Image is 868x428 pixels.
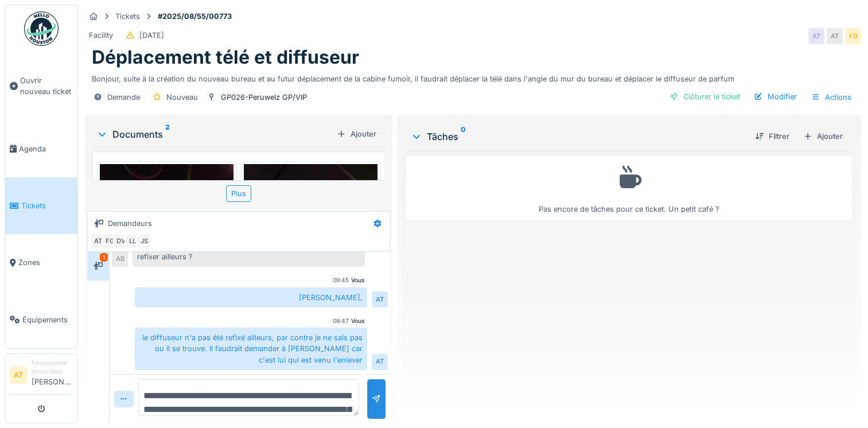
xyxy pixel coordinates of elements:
[115,11,140,22] div: Tickets
[5,291,77,348] a: Équipements
[799,129,847,144] div: Ajouter
[827,28,843,44] div: AT
[20,75,73,97] span: Ouvrir nouveau ticket
[124,233,141,249] div: LL
[24,11,59,46] img: Badge_color-CXgf-gQk.svg
[749,89,801,104] div: Modifier
[107,92,140,103] div: Demande
[226,185,251,202] div: Plus
[750,129,794,144] div: Filtrer
[92,46,359,68] h1: Déplacement télé et diffuseur
[18,257,73,268] span: Zones
[108,218,152,229] div: Demandeurs
[135,287,367,308] div: [PERSON_NAME],
[5,177,77,234] a: Tickets
[5,52,77,120] a: Ouvrir nouveau ticket
[665,89,745,104] div: Clôturer le ticket
[21,200,73,211] span: Tickets
[92,69,854,84] div: Bonjour, suite à la création du nouveau bureau et au futur déplacement de la cabine fumoir, il fa...
[22,314,73,325] span: Équipements
[845,28,861,44] div: FG
[113,233,129,249] div: DV
[10,367,27,384] li: AT
[806,89,857,106] div: Actions
[10,359,73,395] a: AT Responsable demandeur[PERSON_NAME]
[333,317,349,325] div: 09:47
[372,291,388,308] div: AT
[333,276,349,285] div: 09:45
[332,126,381,142] div: Ajouter
[5,234,77,291] a: Zones
[89,30,113,41] div: Facility
[139,30,164,41] div: [DATE]
[372,354,388,370] div: AT
[19,143,73,154] span: Agenda
[351,276,365,285] div: Vous
[96,127,332,141] div: Documents
[102,233,118,249] div: FG
[100,253,108,262] div: 1
[461,130,466,143] sup: 0
[90,233,106,249] div: AT
[165,127,170,141] sup: 2
[166,92,198,103] div: Nouveau
[411,130,746,143] div: Tâches
[5,120,77,177] a: Agenda
[153,11,236,22] strong: #2025/08/55/00773
[135,328,367,370] div: le diffuseur n'a pas été refixé ailleurs, par contre je ne sais pas ou il se trouve. Il faudrait ...
[808,28,824,44] div: AT
[221,92,307,103] div: GP026-Peruwelz GP/VIP
[32,359,73,392] li: [PERSON_NAME]
[351,317,365,325] div: Vous
[414,161,844,215] div: Pas encore de tâches pour ce ticket. Un petit café ?
[32,359,73,376] div: Responsable demandeur
[112,251,128,267] div: AB
[136,233,152,249] div: JS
